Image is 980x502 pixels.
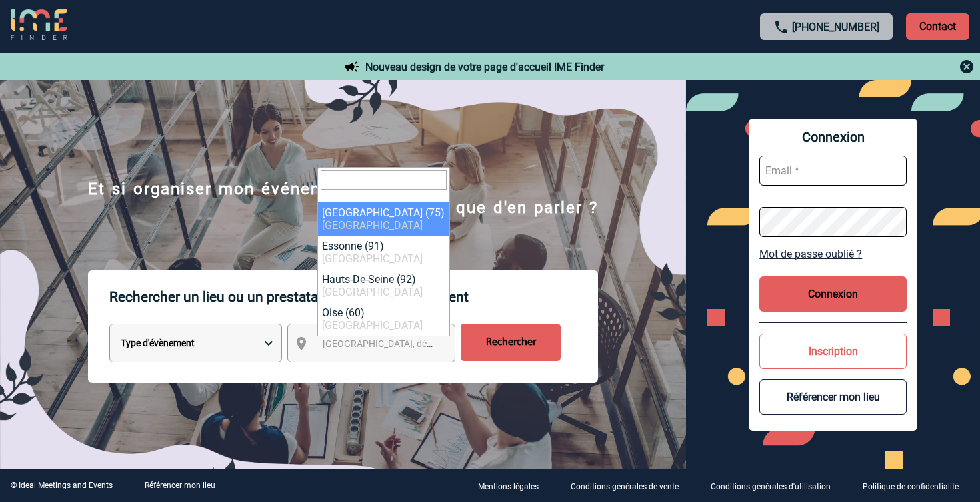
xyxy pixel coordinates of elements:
input: Email * [759,156,907,186]
span: [GEOGRAPHIC_DATA], département, région... [323,338,508,349]
button: Référencer mon lieu [759,379,907,415]
li: [GEOGRAPHIC_DATA] (75) [318,202,449,236]
input: Rechercher [461,324,561,361]
p: Rechercher un lieu ou un prestataire pour mon événement [109,270,598,324]
p: Mentions légales [478,482,539,491]
li: Hauts-De-Seine (92) [318,269,449,302]
span: [GEOGRAPHIC_DATA] [322,219,423,232]
img: call-24-px.png [773,19,789,35]
li: Oise (60) [318,302,449,336]
span: [GEOGRAPHIC_DATA] [322,252,423,265]
p: Contact [906,13,969,40]
a: [PHONE_NUMBER] [792,21,879,33]
p: Politique de confidentialité [863,482,959,491]
span: [GEOGRAPHIC_DATA] [322,286,423,298]
a: Politique de confidentialité [852,479,980,492]
button: Connexion [759,276,907,312]
a: Conditions générales de vente [560,479,700,492]
a: Référencer mon lieu [145,481,215,490]
button: Inscription [759,334,907,369]
li: Essonne (91) [318,236,449,269]
p: Conditions générales d'utilisation [711,482,831,491]
a: Mot de passe oublié ? [759,248,907,260]
a: Mentions légales [467,479,560,492]
span: [GEOGRAPHIC_DATA] [322,319,423,332]
div: © Ideal Meetings and Events [11,481,113,490]
p: Conditions générales de vente [571,482,679,491]
span: Connexion [759,129,907,145]
a: Conditions générales d'utilisation [700,479,852,492]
